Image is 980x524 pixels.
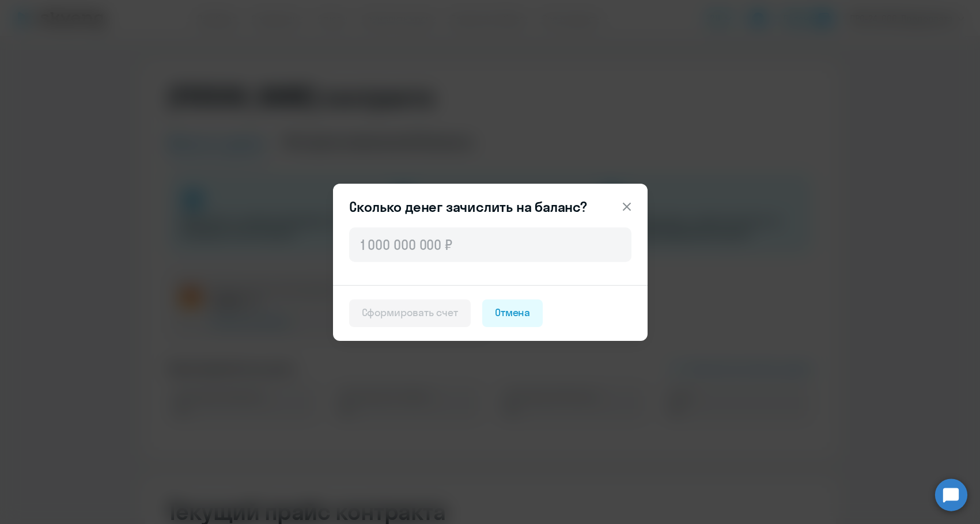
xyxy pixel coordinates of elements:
div: Отмена [495,305,531,320]
button: Отмена [482,299,543,327]
header: Сколько денег зачислить на баланс? [333,198,648,216]
input: 1 000 000 000 ₽ [349,227,631,262]
button: Сформировать счет [349,299,471,327]
div: Сформировать счет [362,305,458,320]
